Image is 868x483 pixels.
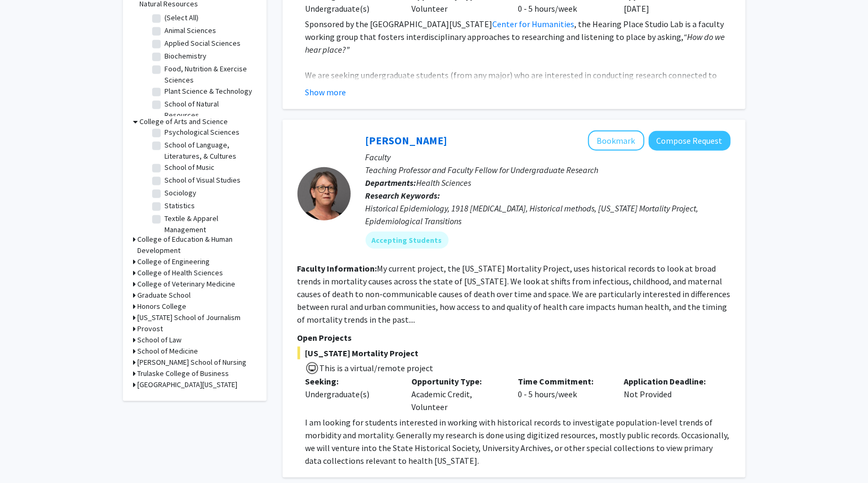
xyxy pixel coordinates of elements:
[165,200,195,211] label: Statistics
[305,2,396,15] div: Undergraduate(s)
[138,357,247,368] h3: [PERSON_NAME] School of Nursing
[138,267,224,279] h3: College of Health Sciences
[518,375,608,388] p: Time Commitment:
[297,263,377,274] b: Faculty Information:
[366,202,731,227] div: Historical Epidemiology, 1918 [MEDICAL_DATA], Historical methods, [US_STATE] Mortality Project, E...
[366,163,731,176] p: Teaching Professor and Faculty Fellow for Undergraduate Research
[165,127,240,138] label: Psychological Sciences
[165,99,253,121] label: School of Natural Resources
[366,177,417,188] b: Departments:
[165,38,241,49] label: Applied Social Sciences
[138,334,182,346] h3: School of Law
[319,363,434,373] span: This is a virtual/remote project
[165,86,253,97] label: Plant Science & Technology
[138,279,236,290] h3: College of Veterinary Medicine
[305,388,396,400] div: Undergraduate(s)
[140,116,228,127] h3: College of Arts and Science
[165,25,217,36] label: Animal Sciences
[305,18,731,56] p: Sponsored by the [GEOGRAPHIC_DATA][US_STATE] , the Hearing Place Studio Lab is a faculty working ...
[305,86,346,99] button: Show more
[366,232,449,249] mat-chip: Accepting Students
[493,19,575,29] a: Center for Humanities
[165,51,207,62] label: Biochemistry
[297,263,731,325] fg-read-more: My current project, the [US_STATE] Mortality Project, uses historical records to look at broad tr...
[165,175,241,186] label: School of Visual Studies
[138,323,163,334] h3: Provost
[165,140,253,162] label: School of Language, Literatures, & Cultures
[366,134,448,147] a: [PERSON_NAME]
[305,416,731,467] p: I am looking for students interested in working with historical records to investigate population...
[649,131,731,151] button: Compose Request to Carolyn Orbann
[8,435,45,475] iframe: Chat
[165,63,253,86] label: Food, Nutrition & Exercise Sciences
[588,130,644,151] button: Add Carolyn Orbann to Bookmarks
[417,177,472,188] span: Health Sciences
[624,375,715,388] p: Application Deadline:
[297,331,731,344] p: Open Projects
[165,162,215,173] label: School of Music
[138,234,256,256] h3: College of Education & Human Development
[297,347,731,359] span: [US_STATE] Mortality Project
[138,256,210,267] h3: College of Engineering
[165,213,253,235] label: Textile & Apparel Management
[138,290,191,301] h3: Graduate School
[366,190,441,201] b: Research Keywords:
[138,312,241,323] h3: [US_STATE] School of Journalism
[305,375,396,388] p: Seeking:
[411,375,502,388] p: Opportunity Type:
[165,187,197,199] label: Sociology
[138,379,238,390] h3: [GEOGRAPHIC_DATA][US_STATE]
[305,69,731,133] p: We are seeking undergraduate students (from any major) who are interested in conducting research ...
[138,301,187,312] h3: Honors College
[165,12,199,23] label: (Select All)
[138,368,229,379] h3: Trulaske College of Business
[616,375,723,413] div: Not Provided
[138,346,199,357] h3: School of Medicine
[366,151,731,163] p: Faculty
[403,375,510,413] div: Academic Credit, Volunteer
[510,375,616,413] div: 0 - 5 hours/week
